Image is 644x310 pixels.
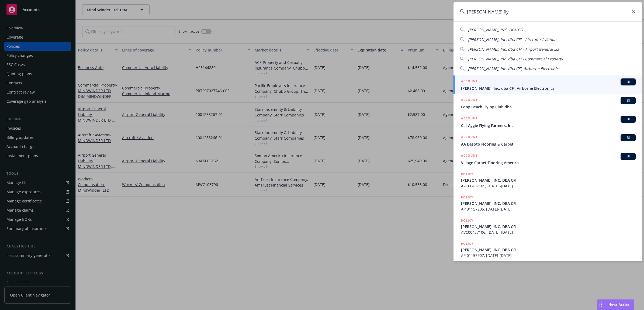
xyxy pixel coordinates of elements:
[453,2,642,21] input: Search...
[453,113,642,131] a: ACCOUNTBICal-Aggie Flying Farmers, Inc.
[623,135,633,140] span: BI
[597,299,634,310] button: Nova Assist
[453,168,642,192] a: POLICY[PERSON_NAME], INC. DBA CFIAVC00437105, [DATE]-[DATE]
[453,238,642,261] a: POLICY[PERSON_NAME], INC. DBA CFIAP 01157907, [DATE]-[DATE]
[453,150,642,168] a: ACCOUNTBIVillage Carpet Flooring America
[468,37,556,42] span: [PERSON_NAME], Inc. dba CFI - Aircraft / Aviation
[461,247,636,253] span: [PERSON_NAME], INC. DBA CFI
[461,229,636,235] span: AVC00437106, [DATE]-[DATE]
[623,117,633,122] span: BI
[623,80,633,84] span: BI
[461,177,636,183] span: [PERSON_NAME], INC. DBA CFI
[461,183,636,189] span: AVC00437105, [DATE]-[DATE]
[461,78,477,85] h5: ACCOUNT
[597,299,604,310] div: Drag to move
[461,195,473,200] h5: POLICY
[453,94,642,113] a: ACCOUNTBILong Beach Flying Club dba
[461,123,636,128] span: Cal-Aggie Flying Farmers, Inc.
[461,253,636,258] span: AP 01157907, [DATE]-[DATE]
[453,75,642,94] a: ACCOUNTBI[PERSON_NAME], Inc. dba CFI, Airborne Electronics
[461,141,636,147] span: AA Desoto Flooring & Carpet
[461,218,473,223] h5: POLICY
[461,201,636,206] span: [PERSON_NAME], INC. DBA CFI
[623,98,633,103] span: BI
[461,224,636,229] span: [PERSON_NAME], INC. DBA CFI
[608,302,630,307] span: Nova Assist
[453,131,642,150] a: ACCOUNTBIAA Desoto Flooring & Carpet
[468,47,559,52] span: [PERSON_NAME], Inc. dba CFI - Airport General Lia
[468,56,563,61] span: [PERSON_NAME], Inc. dba CFI - Commercial Property
[453,215,642,238] a: POLICY[PERSON_NAME], INC. DBA CFIAVC00437106, [DATE]-[DATE]
[461,134,477,141] h5: ACCOUNT
[461,241,473,246] h5: POLICY
[453,192,642,215] a: POLICY[PERSON_NAME], INC. DBA CFIAP 01157905, [DATE]-[DATE]
[461,171,473,177] h5: POLICY
[461,160,636,166] span: Village Carpet Flooring America
[468,27,523,32] span: [PERSON_NAME], INC. DBA CFI
[468,66,560,71] span: [PERSON_NAME], Inc. dba CFI, Airborne Electronics
[461,206,636,212] span: AP 01157905, [DATE]-[DATE]
[461,153,477,159] h5: ACCOUNT
[461,85,636,91] span: [PERSON_NAME], Inc. dba CFI, Airborne Electronics
[461,104,636,110] span: Long Beach Flying Club dba
[461,116,477,122] h5: ACCOUNT
[623,154,633,159] span: BI
[461,97,477,104] h5: ACCOUNT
